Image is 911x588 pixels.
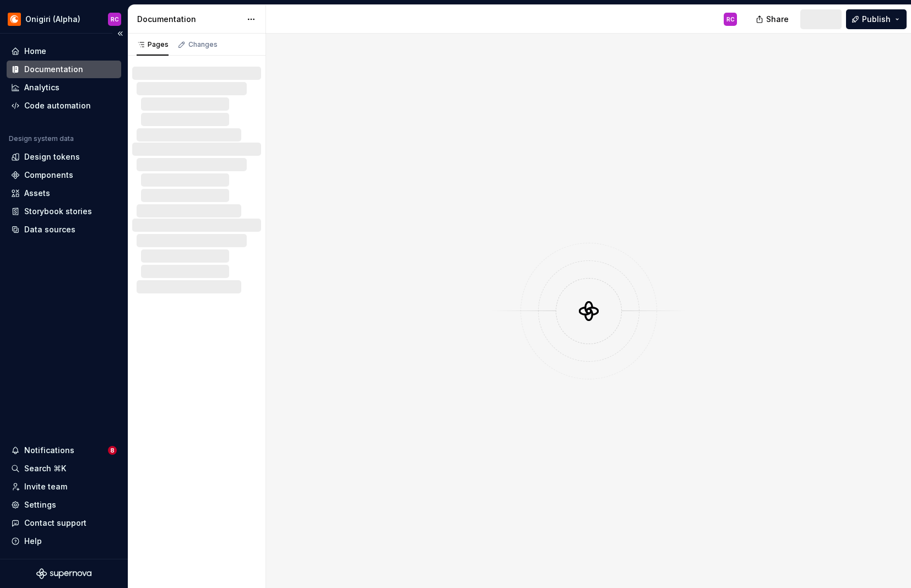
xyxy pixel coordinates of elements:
[24,518,86,529] div: Contact support
[7,496,121,514] a: Settings
[108,446,117,455] span: 8
[7,61,121,78] a: Documentation
[7,184,121,202] a: Assets
[766,14,789,25] span: Share
[24,188,50,199] div: Assets
[7,166,121,184] a: Components
[24,224,75,235] div: Data sources
[24,499,56,510] div: Settings
[7,514,121,532] button: Contact support
[7,532,121,550] button: Help
[9,134,74,143] div: Design system data
[7,442,121,459] button: Notifications8
[846,9,907,29] button: Publish
[7,148,121,166] a: Design tokens
[25,14,80,25] div: Onigiri (Alpha)
[8,13,21,26] img: 25dd04c0-9bb6-47b6-936d-a9571240c086.png
[24,100,91,111] div: Code automation
[2,7,126,31] button: Onigiri (Alpha)RC
[750,9,796,29] button: Share
[24,481,67,492] div: Invite team
[111,15,119,24] div: RC
[7,42,121,60] a: Home
[24,151,80,162] div: Design tokens
[24,64,83,75] div: Documentation
[24,82,59,93] div: Analytics
[7,79,121,96] a: Analytics
[7,460,121,477] button: Search ⌘K
[726,15,735,24] div: RC
[7,221,121,238] a: Data sources
[24,445,74,456] div: Notifications
[24,46,46,57] div: Home
[24,206,92,217] div: Storybook stories
[137,14,241,25] div: Documentation
[862,14,891,25] span: Publish
[7,97,121,115] a: Code automation
[24,170,73,181] div: Components
[112,26,128,41] button: Collapse sidebar
[7,478,121,496] a: Invite team
[24,463,66,474] div: Search ⌘K
[36,568,91,579] svg: Supernova Logo
[24,536,42,547] div: Help
[188,40,218,49] div: Changes
[137,40,169,49] div: Pages
[7,203,121,220] a: Storybook stories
